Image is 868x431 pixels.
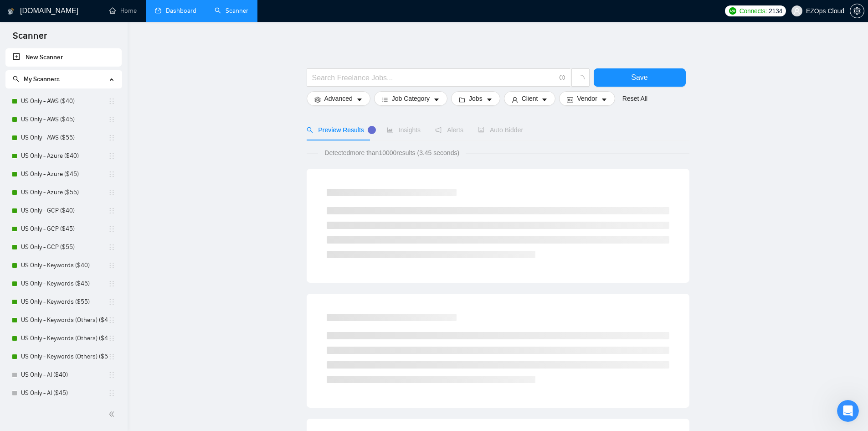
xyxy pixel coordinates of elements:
span: double-left [108,410,118,419]
span: holder [108,189,115,196]
a: US Only - Keywords ($40) [21,256,108,275]
span: user [512,96,518,103]
a: US Only - Keywords (Others) ($40) [21,311,108,329]
img: logo [8,4,14,19]
li: US Only - AI ($45) [5,384,122,402]
a: homeHome [109,7,137,15]
span: Alerts [435,126,463,134]
a: US Only - GCP ($55) [21,238,108,256]
a: US Only - AI ($45) [21,384,108,402]
li: US Only - Keywords ($55) [5,293,122,311]
span: search [13,76,19,82]
img: Profile image for Mariia [10,201,29,219]
span: caret-down [356,96,363,103]
div: Mariia [32,142,52,152]
li: US Only - AWS ($55) [5,129,122,147]
span: holder [108,152,115,160]
span: Connects: [740,6,767,16]
button: folderJobscaret-down [451,91,500,106]
span: caret-down [541,96,548,103]
div: Tooltip anchor [368,126,376,134]
a: US Only - AWS ($40) [21,92,108,110]
a: searchScanner [215,7,248,15]
span: area-chart [387,127,393,133]
a: US Only - Azure ($55) [21,183,108,202]
li: US Only - Azure ($40) [5,147,122,165]
span: robot [478,127,484,133]
a: US Only - GCP ($40) [21,202,108,220]
span: holder [108,298,115,306]
span: caret-down [601,96,607,103]
span: holder [108,389,115,397]
a: US Only - Keywords (Others) ($55) [21,348,108,366]
iframe: Intercom live chat [837,400,859,422]
span: holder [108,371,115,379]
img: Profile image for Mariia [10,234,29,253]
span: holder [108,98,115,105]
span: holder [108,353,115,360]
li: US Only - AI ($40) [5,366,122,384]
a: US Only - Azure ($45) [21,165,108,183]
span: Vendor [577,93,597,104]
a: New Scanner [13,48,114,67]
li: New Scanner [5,48,122,67]
div: Mariia [32,210,52,219]
span: My Scanners [13,75,60,83]
span: Client [522,93,538,104]
li: US Only - Azure ($45) [5,165,122,183]
button: setting [850,4,864,18]
a: US Only - AI ($40) [21,366,108,384]
span: setting [314,96,321,103]
span: 2134 [769,6,782,16]
span: holder [108,280,115,287]
button: Save [594,68,686,87]
a: US Only - Keywords ($55) [21,293,108,311]
span: folder [459,96,465,103]
li: US Only - GCP ($55) [5,238,122,256]
span: Insights [387,126,421,134]
span: Messages [73,307,108,314]
span: holder [108,171,115,178]
span: holder [108,335,115,342]
a: US Only - AWS ($55) [21,129,108,147]
span: holder [108,262,115,269]
h1: Messages [67,4,117,20]
span: user [794,8,800,14]
a: dashboardDashboard [155,7,196,15]
div: Mariia [32,41,52,51]
div: • [DATE] [54,142,79,152]
div: • 1h ago [54,41,80,51]
span: idcard [567,96,573,103]
button: barsJob Categorycaret-down [374,91,447,106]
li: US Only - Keywords ($45) [5,275,122,293]
span: holder [108,134,115,141]
span: Advanced [324,93,353,104]
div: • [DATE] [54,244,79,253]
img: Profile image for Mariia [10,32,29,50]
a: setting [850,7,864,15]
div: Mariia [32,277,52,287]
div: • [DATE] [54,210,79,219]
a: Reset All [622,93,647,104]
div: Mariia [32,244,52,253]
button: settingAdvancedcaret-down [307,91,370,106]
span: loading [576,75,585,83]
div: • [DATE] [54,176,79,186]
div: • [DATE] [54,277,79,287]
li: US Only - AWS ($45) [5,110,122,129]
button: userClientcaret-down [504,91,556,106]
img: Profile image for Mariia [10,133,29,151]
span: Detected more than 10000 results (3.45 seconds) [318,148,466,158]
a: US Only - Azure ($40) [21,147,108,165]
a: US Only - GCP ($45) [21,220,108,238]
div: Close [160,4,176,20]
span: notification [435,127,442,133]
li: US Only - GCP ($45) [5,220,122,238]
span: Save [631,72,647,83]
img: Profile image for Mariia [10,268,29,286]
li: US Only - Keywords (Others) ($55) [5,348,122,366]
span: holder [108,207,115,214]
span: Help [144,307,159,314]
a: US Only - Keywords ($45) [21,275,108,293]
